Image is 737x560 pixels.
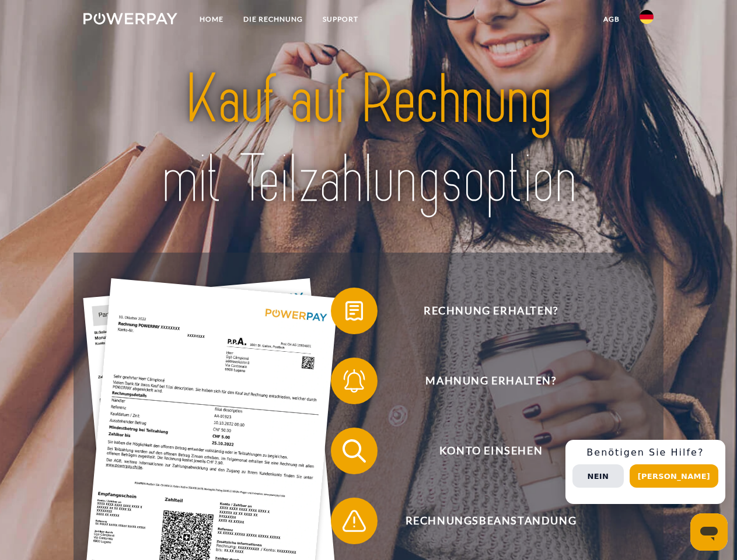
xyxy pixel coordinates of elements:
button: Rechnung erhalten? [331,288,634,334]
img: title-powerpay_de.svg [111,56,626,223]
span: Rechnungsbeanstandung [348,498,634,544]
button: Nein [572,464,624,488]
img: qb_search.svg [340,436,369,466]
div: Schnellhilfe [565,440,725,504]
img: logo-powerpay-white.svg [83,13,177,24]
a: agb [593,9,630,30]
img: qb_warning.svg [340,506,369,535]
h3: Benötigen Sie Hilfe? [572,447,718,459]
img: qb_bell.svg [340,366,369,395]
span: Konto einsehen [348,428,634,474]
img: de [640,10,654,24]
img: qb_bill.svg [340,296,369,325]
button: [PERSON_NAME] [630,464,718,488]
a: DIE RECHNUNG [233,9,313,30]
span: Rechnung erhalten? [348,288,634,334]
iframe: Schaltfläche zum Öffnen des Messaging-Fensters [690,513,728,551]
button: Rechnungsbeanstandung [331,498,634,544]
a: SUPPORT [313,9,368,30]
button: Konto einsehen [331,428,634,474]
a: Home [190,9,233,30]
button: Mahnung erhalten? [331,358,634,404]
span: Mahnung erhalten? [348,358,634,404]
